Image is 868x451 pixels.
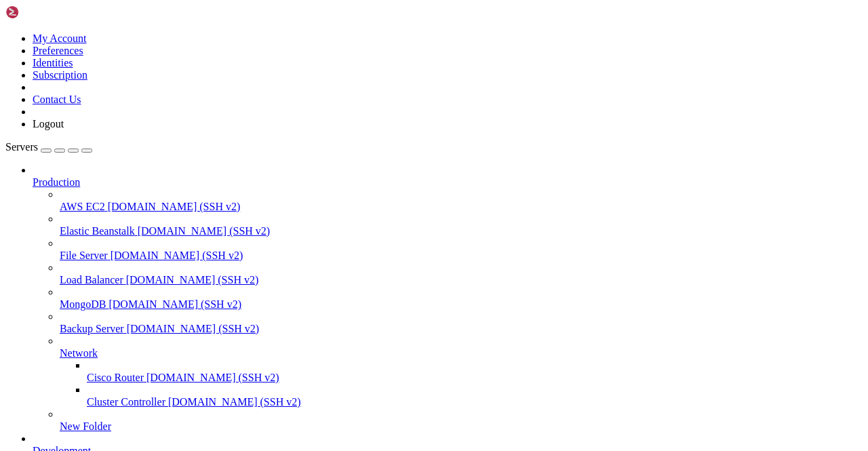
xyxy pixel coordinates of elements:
[60,225,135,237] span: Elastic Beanstalk
[60,286,863,311] li: MongoDB [DOMAIN_NAME] (SSH v2)
[60,225,863,237] a: Elastic Beanstalk [DOMAIN_NAME] (SSH v2)
[60,323,863,335] a: Backup Server [DOMAIN_NAME] (SSH v2)
[60,298,863,311] a: MongoDB [DOMAIN_NAME] (SSH v2)
[60,408,863,433] li: New Folder
[60,323,124,334] span: Backup Server
[33,57,73,68] a: Identities
[60,311,863,335] li: Backup Server [DOMAIN_NAME] (SSH v2)
[33,118,64,130] a: Logout
[60,347,98,359] span: Network
[5,5,83,19] img: Shellngn
[60,298,106,310] span: MongoDB
[60,201,105,212] span: AWS EC2
[168,396,301,408] span: [DOMAIN_NAME] (SSH v2)
[33,33,87,44] a: My Account
[60,189,863,213] li: AWS EC2 [DOMAIN_NAME] (SSH v2)
[126,274,259,286] span: [DOMAIN_NAME] (SSH v2)
[127,323,260,334] span: [DOMAIN_NAME] (SSH v2)
[33,69,87,81] a: Subscription
[33,164,863,433] li: Production
[5,141,92,153] a: Servers
[60,335,863,408] li: Network
[5,141,38,153] span: Servers
[87,396,165,408] span: Cluster Controller
[60,201,863,213] a: AWS EC2 [DOMAIN_NAME] (SSH v2)
[33,176,80,188] span: Production
[60,420,863,433] a: New Folder
[87,372,863,384] a: Cisco Router [DOMAIN_NAME] (SSH v2)
[60,250,108,261] span: File Server
[60,347,863,359] a: Network
[60,213,863,237] li: Elastic Beanstalk [DOMAIN_NAME] (SSH v2)
[138,225,271,237] span: [DOMAIN_NAME] (SSH v2)
[60,274,123,286] span: Load Balancer
[87,359,863,384] li: Cisco Router [DOMAIN_NAME] (SSH v2)
[60,250,863,262] a: File Server [DOMAIN_NAME] (SSH v2)
[87,372,144,383] span: Cisco Router
[111,250,243,261] span: [DOMAIN_NAME] (SSH v2)
[33,176,863,189] a: Production
[60,237,863,262] li: File Server [DOMAIN_NAME] (SSH v2)
[33,45,83,56] a: Preferences
[33,94,81,105] a: Contact Us
[87,396,863,408] a: Cluster Controller [DOMAIN_NAME] (SSH v2)
[60,274,863,286] a: Load Balancer [DOMAIN_NAME] (SSH v2)
[60,420,111,432] span: New Folder
[108,201,241,212] span: [DOMAIN_NAME] (SSH v2)
[108,298,241,310] span: [DOMAIN_NAME] (SSH v2)
[146,372,279,383] span: [DOMAIN_NAME] (SSH v2)
[87,384,863,408] li: Cluster Controller [DOMAIN_NAME] (SSH v2)
[60,262,863,286] li: Load Balancer [DOMAIN_NAME] (SSH v2)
